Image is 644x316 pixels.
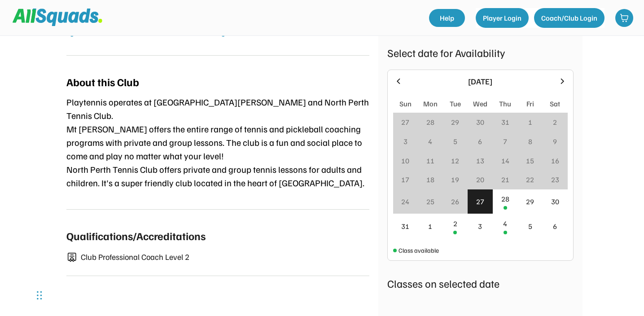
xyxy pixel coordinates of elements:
div: 30 [551,196,559,207]
div: 6 [478,136,482,147]
div: 24 [401,196,409,207]
div: Sat [550,98,560,109]
div: 20 [476,174,484,185]
div: 31 [501,117,509,127]
div: 2 [553,117,557,127]
div: 19 [451,174,459,185]
div: 22 [526,174,534,185]
div: 27 [401,117,409,127]
div: 28 [426,117,434,127]
div: 5 [528,221,532,232]
div: 29 [451,117,459,127]
div: 21 [501,174,509,185]
div: 29 [526,196,534,207]
div: 26 [451,196,459,207]
div: 14 [501,155,509,166]
div: 5 [453,136,457,147]
button: Player Login [476,8,529,28]
div: About this Club [66,74,139,90]
button: Coach/Club Login [534,8,605,28]
img: certificate-01.svg [66,252,77,263]
div: 28 [501,193,509,204]
a: Help [429,9,465,27]
div: 1 [428,221,432,232]
div: 6 [553,221,557,232]
img: Squad%20Logo.svg [13,9,102,26]
div: Class available [399,246,439,255]
div: Wed [473,98,487,109]
div: 15 [526,155,534,166]
div: 4 [503,218,507,229]
div: 2 [453,218,457,229]
div: 1 [528,117,532,127]
div: 18 [426,174,434,185]
div: Sun [399,98,412,109]
div: Tue [450,98,461,109]
div: Club Professional Coach Level 2 [81,251,369,263]
div: 17 [401,174,409,185]
div: 25 [426,196,434,207]
div: 23 [551,174,559,185]
div: 4 [428,136,432,147]
div: 16 [551,155,559,166]
div: 30 [476,117,484,127]
div: Mon [423,98,438,109]
div: 9 [553,136,557,147]
div: Classes on selected date [387,275,574,291]
div: 27 [476,196,484,207]
div: Playtennis operates at [GEOGRAPHIC_DATA][PERSON_NAME] and North Perth Tennis Club. Mt [PERSON_NAM... [66,95,369,189]
div: Thu [499,98,511,109]
div: 11 [426,155,434,166]
div: 3 [403,136,407,147]
div: Select date for Availability [387,44,574,61]
div: [DATE] [408,75,552,88]
div: Fri [526,98,534,109]
div: 31 [401,221,409,232]
div: 10 [401,155,409,166]
div: 12 [451,155,459,166]
img: shopping-cart-01%20%281%29.svg [620,13,629,22]
div: Qualifications/Accreditations [66,228,206,244]
div: 8 [528,136,532,147]
div: 3 [478,221,482,232]
div: 13 [476,155,484,166]
div: 7 [503,136,507,147]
